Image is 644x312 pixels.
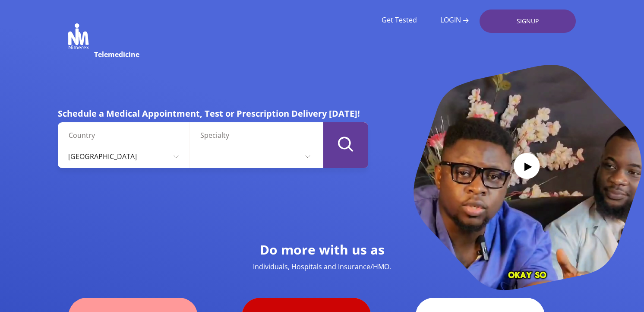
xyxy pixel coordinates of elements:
h2: Do more with us as [214,242,430,258]
p: Individuals, Hospitals and Insurance/HMO. [214,261,430,272]
label: Specialty [200,130,316,140]
a: Get Tested [382,16,417,24]
h5: Schedule a Medical Appointment, Test or Prescription Delivery [DATE]! [58,108,368,119]
a: LOGIN [440,16,469,24]
img: Nimerex [68,23,89,49]
label: Country [69,130,185,140]
a: SIGNUP [480,10,576,33]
